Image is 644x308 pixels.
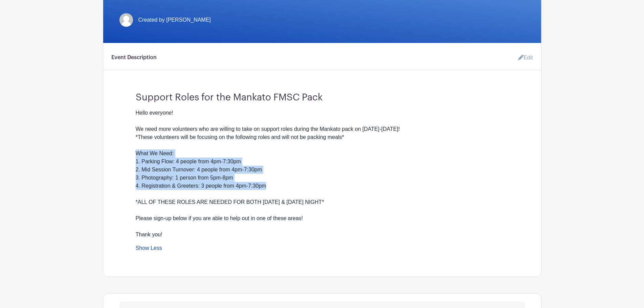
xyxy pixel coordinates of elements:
[111,54,157,61] h6: Event Description
[138,16,211,24] span: Created by [PERSON_NAME]
[136,245,162,254] a: Show Less
[136,87,509,103] h3: Support Roles for the Mankato FMSC Pack
[136,109,509,239] div: Hello everyone! We need more volunteers who are willing to take on support roles during the Manka...
[513,51,533,65] a: Edit
[119,13,133,27] img: default-ce2991bfa6775e67f084385cd625a349d9dcbb7a52a09fb2fda1e96e2d18dcdb.png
